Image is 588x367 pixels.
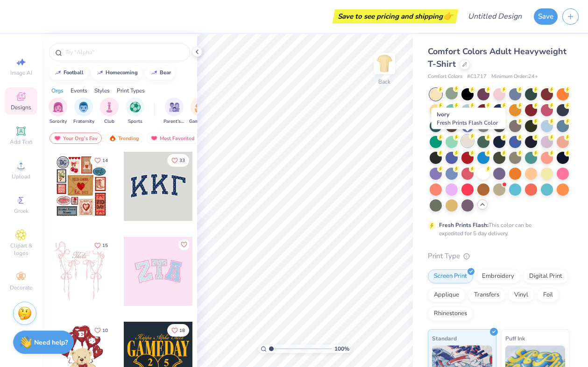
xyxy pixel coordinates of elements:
[49,66,88,80] button: football
[105,133,143,144] div: Trending
[90,154,112,167] button: Like
[428,251,569,261] div: Print Type
[189,98,211,125] div: filter for Game Day
[91,66,142,80] button: homecoming
[96,70,104,76] img: trend_line.gif
[375,54,394,73] img: Back
[432,333,457,343] span: Standard
[11,104,31,111] span: Designs
[537,288,559,302] div: Foil
[428,46,567,70] span: Comfort Colors Adult Heavyweight T-Shirt
[10,69,32,77] span: Image AI
[428,269,473,283] div: Screen Print
[437,119,498,127] span: Fresh Prints Flash Color
[54,135,61,141] img: most_fav.gif
[468,288,505,302] div: Transfers
[126,98,144,125] div: filter for Sports
[94,86,110,95] div: Styles
[117,86,145,95] div: Print Types
[5,242,37,257] span: Clipart & logos
[163,118,185,125] span: Parent's Weekend
[378,78,390,86] div: Back
[73,98,94,125] div: filter for Fraternity
[104,102,114,113] img: Club Image
[104,118,114,125] span: Club
[145,66,175,80] button: bear
[167,154,189,167] button: Like
[128,118,142,125] span: Sports
[73,98,94,125] button: filter button
[78,102,89,113] img: Fraternity Image
[179,158,185,163] span: 33
[106,70,138,75] div: homecoming
[195,102,205,113] img: Game Day Image
[51,86,64,95] div: Orgs
[109,135,116,141] img: trending.gif
[432,108,506,129] div: Ivory
[90,324,112,337] button: Like
[169,102,180,113] img: Parent's Weekend Image
[508,288,534,302] div: Vinyl
[476,269,520,283] div: Embroidery
[12,173,30,180] span: Upload
[428,307,473,321] div: Rhinestones
[102,328,108,333] span: 10
[90,239,112,252] button: Like
[460,7,529,26] input: Untitled Design
[100,98,119,125] div: filter for Club
[49,98,67,125] button: filter button
[64,70,84,75] div: football
[491,73,538,81] span: Minimum Order: 24 +
[53,102,64,113] img: Sorority Image
[443,10,453,21] span: 👉
[178,239,190,250] button: Like
[150,135,158,141] img: most_fav.gif
[428,73,462,81] span: Comfort Colors
[54,70,62,76] img: trend_line.gif
[64,48,184,57] input: Try "Alpha"
[130,102,141,113] img: Sports Image
[150,70,158,76] img: trend_line.gif
[189,118,211,125] span: Game Day
[102,243,108,248] span: 15
[467,73,487,81] span: # C1717
[49,98,67,125] div: filter for Sorority
[167,324,189,337] button: Like
[50,133,102,144] div: Your Org's Fav
[102,158,108,163] span: 14
[523,269,568,283] div: Digital Print
[71,86,87,95] div: Events
[146,133,199,144] div: Most Favorited
[428,288,465,302] div: Applique
[534,8,558,25] button: Save
[439,221,554,238] div: This color can be expedited for 5 day delivery.
[14,207,28,215] span: Greek
[505,333,525,343] span: Puff Ink
[179,328,185,333] span: 18
[34,338,68,347] strong: Need help?
[439,221,489,229] strong: Fresh Prints Flash:
[163,98,185,125] button: filter button
[10,284,32,291] span: Decorate
[160,70,171,75] div: bear
[100,98,119,125] button: filter button
[334,345,349,353] span: 100 %
[10,138,32,146] span: Add Text
[163,98,185,125] div: filter for Parent's Weekend
[73,118,94,125] span: Fraternity
[335,9,456,23] div: Save to see pricing and shipping
[50,118,67,125] span: Sorority
[189,98,211,125] button: filter button
[126,98,144,125] button: filter button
